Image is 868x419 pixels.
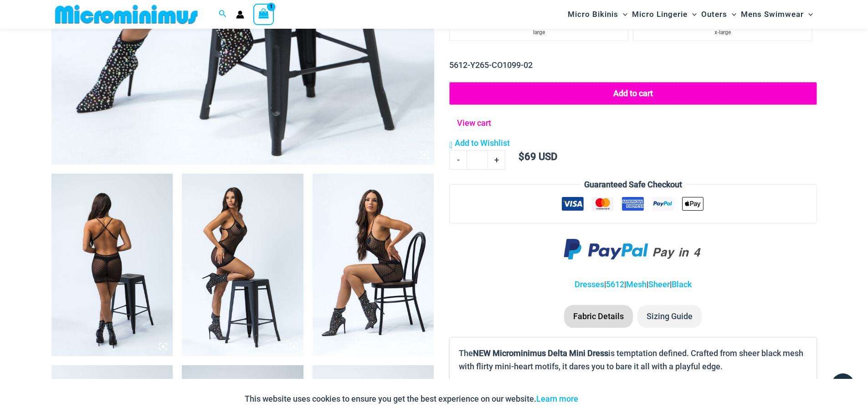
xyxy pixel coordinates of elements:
[449,278,817,291] p: | | | |
[741,3,804,26] span: Mens Swimwear
[519,151,524,162] span: $
[449,58,817,72] p: 5612-Y265-CO1099-02
[568,3,618,26] span: Micro Bikinis
[182,174,303,356] img: Delta Black Hearts 5612 Dress
[714,29,731,36] span: x-large
[473,348,608,358] b: NEW Microminimus Delta Mini Dress
[564,305,633,328] li: Fabric Details
[618,3,627,26] span: Menu Toggle
[533,29,545,36] span: large
[804,3,813,26] span: Menu Toggle
[575,279,604,289] a: Dresses
[564,1,817,27] nav: Site Navigation
[449,136,510,150] a: Add to Wishlist
[565,3,630,26] a: Micro BikinisMenu ToggleMenu Toggle
[672,279,692,289] a: Black
[253,4,274,25] a: View Shopping Cart, 1 items
[688,3,697,26] span: Menu Toggle
[580,178,686,191] legend: Guaranteed Safe Checkout
[637,305,702,328] li: Sizing Guide
[51,4,201,25] img: MM SHOP LOGO FLAT
[606,279,624,289] a: 5612
[727,3,736,26] span: Menu Toggle
[699,3,739,26] a: OutersMenu ToggleMenu Toggle
[459,347,807,373] p: The is temptation defined. Crafted from sheer black mesh with flirty mini-heart motifs, it dares ...
[313,174,434,356] img: Delta Black Hearts 5612 Dress
[488,150,505,169] a: +
[630,3,699,26] a: Micro LingerieMenu ToggleMenu Toggle
[455,138,510,148] span: Add to Wishlist
[648,279,670,289] a: Sheer
[536,394,578,403] a: Learn more
[454,113,494,130] a: View cart
[245,392,578,406] p: This website uses cookies to ensure you get the best experience on our website.
[236,10,244,19] a: Account icon link
[633,23,812,41] li: x-large
[219,9,227,20] a: Search icon link
[626,279,647,289] a: Mesh
[51,174,173,356] img: Delta Black Hearts 5612 Dress
[449,82,817,105] button: Add to cart
[449,150,467,169] a: -
[467,150,488,169] input: Product quantity
[739,3,815,26] a: Mens SwimwearMenu ToggleMenu Toggle
[449,23,628,41] li: large
[519,151,557,162] bdi: 69 USD
[632,3,688,26] span: Micro Lingerie
[701,3,727,26] span: Outers
[585,388,624,410] button: Accept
